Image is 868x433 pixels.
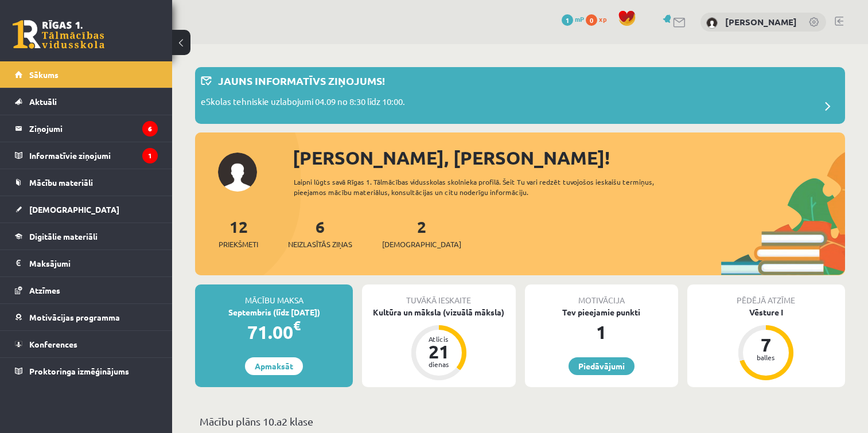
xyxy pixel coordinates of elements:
div: Vēsture I [687,306,845,318]
a: Konferences [15,331,158,357]
span: Proktoringa izmēģinājums [29,366,129,376]
a: Rīgas 1. Tālmācības vidusskola [13,20,104,49]
div: Kultūra un māksla (vizuālā māksla) [362,306,515,318]
a: 0 xp [586,14,612,24]
a: 6Neizlasītās ziņas [288,216,352,250]
div: Pēdējā atzīme [687,284,845,306]
div: Motivācija [525,284,678,306]
div: dienas [422,361,456,368]
a: Mācību materiāli [15,169,158,196]
a: 1 mP [562,14,584,24]
span: Aktuāli [29,96,57,107]
a: 12Priekšmeti [219,216,258,250]
span: 0 [586,14,597,26]
a: Aktuāli [15,88,158,115]
a: Informatīvie ziņojumi1 [15,142,158,169]
span: mP [575,14,584,24]
a: Maksājumi [15,250,158,276]
div: 71.00 [195,318,353,346]
span: Motivācijas programma [29,312,120,322]
span: xp [599,14,606,24]
span: Neizlasītās ziņas [288,239,352,250]
span: [DEMOGRAPHIC_DATA] [29,204,119,214]
div: [PERSON_NAME], [PERSON_NAME]! [293,144,845,171]
span: Mācību materiāli [29,177,93,188]
span: Priekšmeti [219,239,258,250]
p: Jauns informatīvs ziņojums! [218,73,385,88]
i: 6 [142,121,158,136]
a: Digitālie materiāli [15,223,158,249]
div: Septembris (līdz [DATE]) [195,306,353,318]
img: Arsēnijs Rodins [706,17,718,29]
legend: Ziņojumi [29,115,158,142]
span: 1 [562,14,573,26]
div: Mācību maksa [195,284,353,306]
div: Atlicis [422,336,456,342]
div: Laipni lūgts savā Rīgas 1. Tālmācības vidusskolas skolnieka profilā. Šeit Tu vari redzēt tuvojošo... [294,177,684,197]
span: Konferences [29,339,77,349]
span: [DEMOGRAPHIC_DATA] [382,239,461,250]
div: 7 [749,336,783,354]
p: eSkolas tehniskie uzlabojumi 04.09 no 8:30 līdz 10:00. [201,95,405,111]
span: Atzīmes [29,285,60,295]
span: Digitālie materiāli [29,231,98,241]
a: Piedāvājumi [569,357,635,375]
div: 21 [422,342,456,361]
a: Atzīmes [15,277,158,303]
a: Sākums [15,61,158,88]
a: [DEMOGRAPHIC_DATA] [15,196,158,223]
div: Tuvākā ieskaite [362,284,515,306]
a: Jauns informatīvs ziņojums! eSkolas tehniskie uzlabojumi 04.09 no 8:30 līdz 10:00. [201,73,839,118]
a: Motivācijas programma [15,304,158,330]
legend: Informatīvie ziņojumi [29,142,158,169]
div: 1 [525,318,678,346]
a: Vēsture I 7 balles [687,306,845,382]
span: € [293,317,301,334]
span: Sākums [29,69,59,80]
a: Kultūra un māksla (vizuālā māksla) Atlicis 21 dienas [362,306,515,382]
legend: Maksājumi [29,250,158,276]
p: Mācību plāns 10.a2 klase [200,414,840,429]
div: balles [749,354,783,361]
i: 1 [142,148,158,163]
a: [PERSON_NAME] [725,16,797,28]
a: Proktoringa izmēģinājums [15,358,158,384]
div: Tev pieejamie punkti [525,306,678,318]
a: Ziņojumi6 [15,115,158,142]
a: 2[DEMOGRAPHIC_DATA] [382,216,461,250]
a: Apmaksāt [245,357,303,375]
